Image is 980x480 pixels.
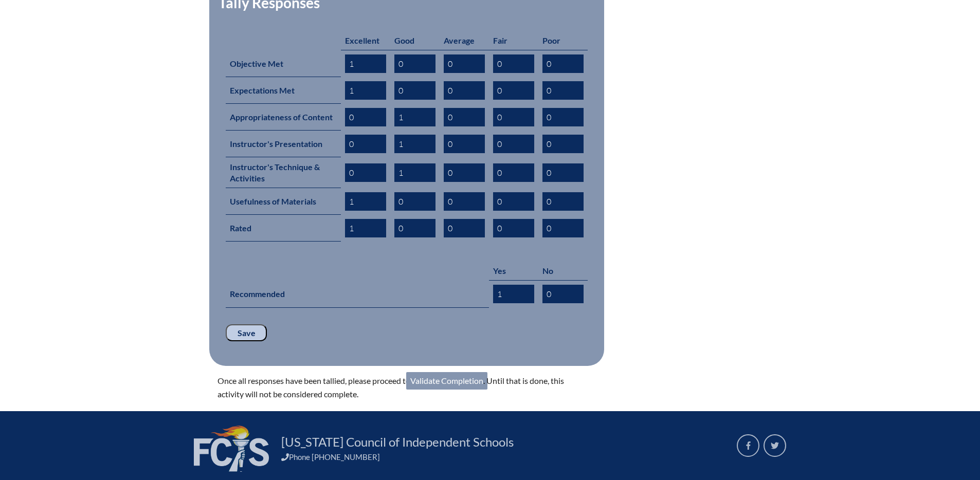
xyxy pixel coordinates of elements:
[226,215,341,242] th: Rated
[217,374,579,401] p: Once all responses have been tallied, please proceed to . Until that is done, this activity will ...
[226,131,341,157] th: Instructor's Presentation
[226,188,341,215] th: Usefulness of Materials
[194,426,269,472] img: FCIS_logo_white
[226,157,341,188] th: Instructor's Technique & Activities
[281,452,724,461] div: Phone [PHONE_NUMBER]
[226,77,341,104] th: Expectations Met
[390,31,440,50] th: Good
[226,50,341,77] th: Objective Met
[489,261,538,281] th: Yes
[406,372,487,390] a: Validate Completion
[538,261,588,281] th: No
[489,31,538,50] th: Fair
[277,434,518,450] a: [US_STATE] Council of Independent Schools
[538,31,588,50] th: Poor
[440,31,489,50] th: Average
[341,31,390,50] th: Excellent
[226,281,489,308] th: Recommended
[226,104,341,131] th: Appropriateness of Content
[226,324,267,342] input: Save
